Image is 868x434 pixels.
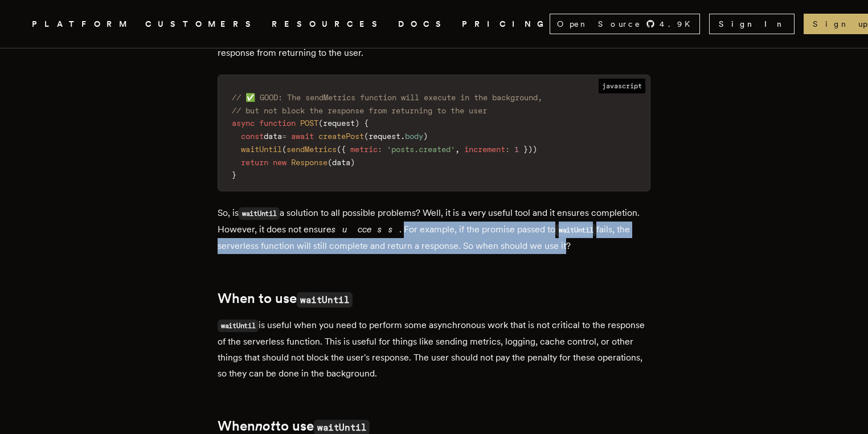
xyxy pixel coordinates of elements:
[232,118,255,128] span: async
[273,158,286,167] span: new
[405,132,423,141] span: body
[218,205,650,254] p: So, is a solution to all possible problems? Well, it is a very useful tool and it ensures complet...
[364,132,369,141] span: (
[555,224,596,236] code: waitUntil
[350,158,355,167] span: )
[533,145,537,154] span: )
[364,118,369,128] span: {
[337,145,341,154] span: (
[232,170,236,179] span: }
[32,17,132,31] button: PLATFORM
[297,292,353,308] code: waitUntil
[286,145,337,154] span: sendMetrics
[241,132,264,141] span: const
[241,158,268,167] span: return
[259,118,296,128] span: function
[455,145,460,154] span: ,
[323,118,355,128] span: request
[332,158,350,167] span: data
[341,145,346,154] span: {
[398,17,448,31] a: DOCS
[318,118,323,128] span: (
[557,18,641,30] span: Open Source
[232,106,487,115] span: // but not block the response from returning to the user
[264,132,282,141] span: data
[327,158,332,167] span: (
[300,118,318,128] span: POST
[660,18,697,30] span: 4.9 K
[505,145,510,154] span: :
[282,132,286,141] span: =
[145,17,258,31] a: CUSTOMERS
[528,145,533,154] span: )
[709,14,795,34] a: Sign In
[218,290,650,308] h2: When to use
[272,17,384,31] button: RESOURCES
[378,145,382,154] span: :
[462,17,550,31] a: PRICING
[241,145,282,154] span: waitUntil
[464,145,505,154] span: increment
[218,320,259,332] code: waitUntil
[255,417,276,434] em: not
[291,132,314,141] span: await
[523,145,528,154] span: }
[232,93,542,102] span: // ✅ GOOD: The sendMetrics function will execute in the background,
[218,317,650,382] p: is useful when you need to perform some asynchronous work that is not critical to the response of...
[369,132,400,141] span: request
[423,132,428,141] span: )
[355,118,359,128] span: )
[350,145,378,154] span: metric
[514,145,519,154] span: 1
[291,158,327,167] span: Response
[599,79,645,93] span: javascript
[400,132,405,141] span: .
[331,224,399,235] em: success
[387,145,455,154] span: 'posts.created'
[318,132,364,141] span: createPost
[282,145,286,154] span: (
[239,207,280,220] code: waitUntil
